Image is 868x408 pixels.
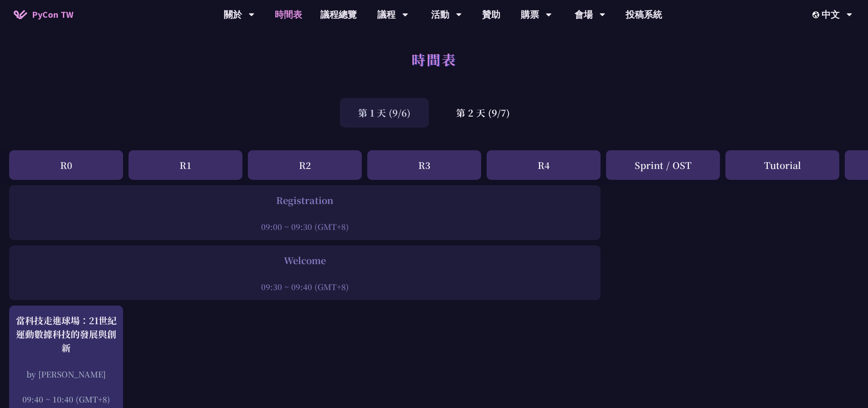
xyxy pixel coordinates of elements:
[128,150,242,180] div: R1
[812,11,822,18] img: Locale Icon
[32,8,73,21] span: PyCon TW
[14,314,118,355] div: 當科技走進球場：21世紀運動數據科技的發展與創新
[14,221,596,232] div: 09:00 ~ 09:30 (GMT+8)
[14,194,596,207] div: Registration
[725,150,839,180] div: Tutorial
[14,254,596,267] div: Welcome
[14,10,27,19] img: Home icon of PyCon TW 2025
[487,150,601,180] div: R4
[14,314,118,405] a: 當科技走進球場：21世紀運動數據科技的發展與創新 by [PERSON_NAME] 09:40 ~ 10:40 (GMT+8)
[606,150,720,180] div: Sprint / OST
[411,46,457,73] h1: 時間表
[367,150,481,180] div: R3
[9,150,123,180] div: R0
[14,368,118,380] div: by [PERSON_NAME]
[5,3,82,26] a: PyCon TW
[14,281,596,292] div: 09:30 ~ 09:40 (GMT+8)
[340,98,429,127] div: 第 1 天 (9/6)
[248,150,362,180] div: R2
[438,98,528,127] div: 第 2 天 (9/7)
[14,393,118,405] div: 09:40 ~ 10:40 (GMT+8)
